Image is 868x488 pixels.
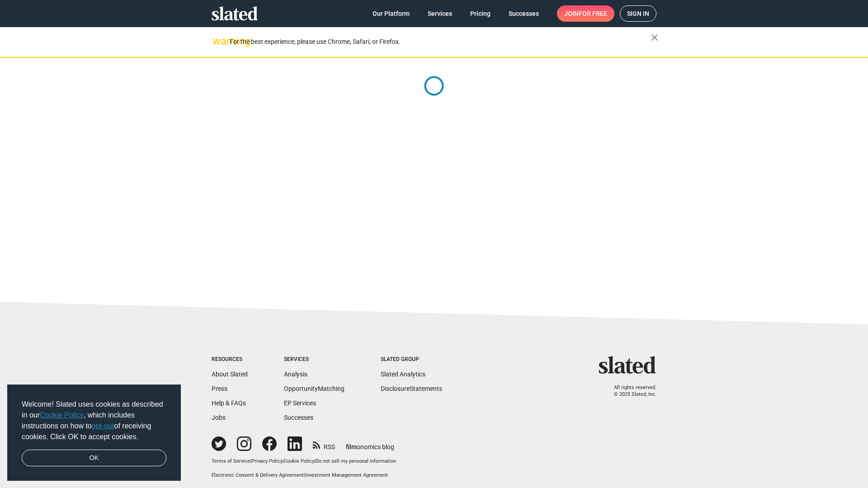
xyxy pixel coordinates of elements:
[284,356,344,363] div: Services
[579,5,607,22] span: for free
[604,385,656,398] p: All rights reserved. © 2025 Slated, Inc.
[283,458,284,464] span: |
[92,422,114,430] a: opt-out
[501,5,546,22] a: Successes
[620,5,656,22] a: Sign in
[373,5,410,22] span: Our Platform
[420,5,459,22] a: Services
[284,371,307,378] a: Analysis
[212,385,227,392] a: Press
[250,458,251,464] span: |
[365,5,417,22] a: Our Platform
[212,414,226,421] a: Jobs
[346,443,357,450] span: film
[470,5,491,22] span: Pricing
[346,436,394,451] a: filmonomics blog
[212,356,248,363] div: Resources
[627,6,649,21] span: Sign in
[314,458,316,464] span: |
[212,399,246,407] a: Help & FAQs
[212,36,223,47] mat-icon: warning
[304,472,305,478] span: |
[22,450,166,467] a: dismiss cookie message
[428,5,452,22] span: Services
[557,5,614,22] a: Joinfor free
[212,458,250,464] a: Terms of Service
[284,414,313,421] a: Successes
[564,5,607,22] span: Join
[212,371,248,378] a: About Slated
[284,399,316,407] a: EP Services
[22,399,166,442] span: Welcome! Slated uses cookies as described in our , which includes instructions on how to of recei...
[381,356,442,363] div: Slated Group
[212,472,304,478] a: Electronic Consent & Delivery Agreement
[251,458,283,464] a: Privacy Policy
[284,458,314,464] a: Cookie Policy
[40,411,84,419] a: Cookie Policy
[316,458,396,465] button: Do not sell my personal information
[649,32,660,43] mat-icon: close
[463,5,498,22] a: Pricing
[509,5,539,22] span: Successes
[381,371,425,378] a: Slated Analytics
[305,472,388,478] a: Investment Management Agreement
[381,385,442,392] a: DisclosureStatements
[7,385,181,481] div: cookieconsent
[284,385,344,392] a: OpportunityMatching
[230,36,651,48] div: For the best experience, please use Chrome, Safari, or Firefox.
[313,437,335,451] a: RSS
